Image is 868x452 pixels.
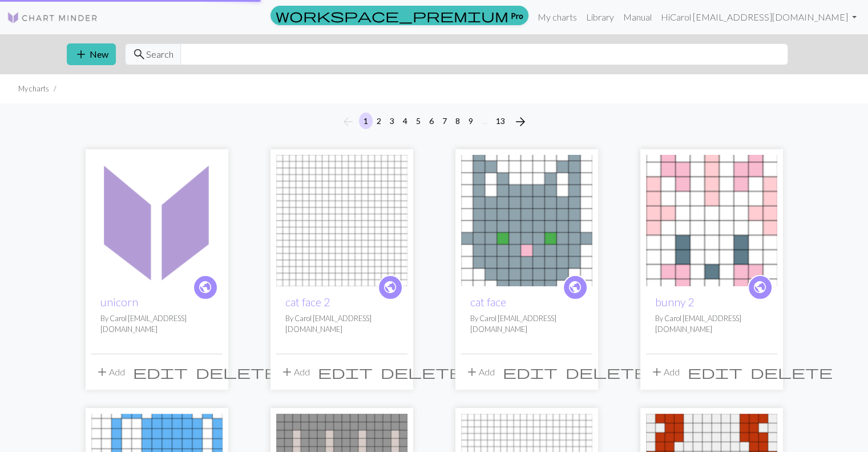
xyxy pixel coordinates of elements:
[503,365,558,379] i: Edit
[372,113,386,129] button: 2
[655,313,768,335] p: By Carol [EMAIL_ADDRESS][DOMAIN_NAME]
[461,155,592,286] img: cat face
[383,276,397,299] i: public
[461,214,592,225] a: cat face
[7,11,98,25] img: Logo
[198,276,212,299] i: public
[276,361,314,383] button: Add
[385,113,399,129] button: 3
[688,365,742,379] i: Edit
[318,364,373,380] span: edit
[276,214,407,225] a: cat face 2
[133,364,188,380] span: edit
[646,214,777,225] a: bunny 2
[318,365,373,379] i: Edit
[650,364,664,380] span: add
[750,364,833,380] span: delete
[146,47,173,61] span: Search
[656,6,861,29] a: HiCarol [EMAIL_ADDRESS][DOMAIN_NAME]
[619,6,656,29] a: Manual
[514,114,527,130] span: arrow_forward
[533,6,582,29] a: My charts
[568,276,582,299] i: public
[562,361,652,383] button: Delete
[514,115,527,129] i: Next
[74,46,88,62] span: add
[18,83,49,94] li: My charts
[411,113,425,129] button: 5
[271,6,528,25] a: Pro
[276,155,407,286] img: cat face 2
[563,275,588,300] a: public
[193,275,218,300] a: public
[470,295,506,309] a: cat face
[582,6,619,29] a: Library
[684,361,746,383] button: Edit
[314,361,377,383] button: Edit
[337,113,532,131] nav: Page navigation
[753,278,767,296] span: public
[133,365,188,379] i: Edit
[566,364,648,380] span: delete
[461,361,499,383] button: Add
[451,113,465,129] button: 8
[646,361,684,383] button: Add
[91,214,223,225] a: unicorn
[359,113,373,129] button: 1
[100,313,213,335] p: By Carol [EMAIL_ADDRESS][DOMAIN_NAME]
[280,364,294,380] span: add
[67,43,116,65] button: New
[196,364,278,380] span: delete
[748,275,773,300] a: public
[425,113,438,129] button: 6
[646,155,777,286] img: bunny 2
[568,278,582,296] span: public
[464,113,478,129] button: 9
[377,361,467,383] button: Delete
[398,113,412,129] button: 4
[100,295,138,309] a: unicorn
[378,275,403,300] a: public
[132,46,146,62] span: search
[192,361,282,383] button: Delete
[285,313,398,335] p: By Carol [EMAIL_ADDRESS][DOMAIN_NAME]
[746,361,837,383] button: Delete
[503,364,558,380] span: edit
[276,7,508,23] span: workspace_premium
[129,361,192,383] button: Edit
[438,113,451,129] button: 7
[381,364,463,380] span: delete
[285,295,330,309] a: cat face 2
[91,155,223,286] img: unicorn
[91,361,129,383] button: Add
[491,113,510,129] button: 13
[95,364,109,380] span: add
[688,364,742,380] span: edit
[198,278,212,296] span: public
[499,361,562,383] button: Edit
[509,113,532,131] button: Next
[655,295,694,309] a: bunny 2
[470,313,583,335] p: By Carol [EMAIL_ADDRESS][DOMAIN_NAME]
[753,276,767,299] i: public
[465,364,479,380] span: add
[383,278,397,296] span: public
